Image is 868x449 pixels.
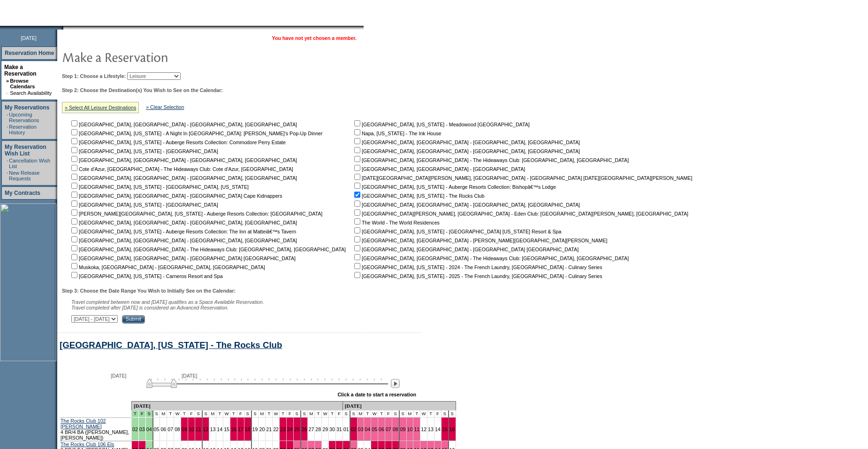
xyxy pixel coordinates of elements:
[244,410,252,418] td: S
[434,410,442,418] td: F
[252,426,258,432] a: 19
[5,104,49,111] a: My Reservations
[196,426,201,432] a: 11
[435,426,441,432] a: 14
[61,441,114,447] a: The Rocks Club 106 Els
[7,112,8,123] td: ·
[62,47,250,66] img: pgTtlMakeReservation.gif
[428,426,434,432] a: 13
[351,426,357,432] a: 02
[139,410,146,418] td: Scottsdale - Summer 2025
[231,426,236,432] a: 16
[69,229,296,234] nobr: [GEOGRAPHIC_DATA], [US_STATE] - Auberge Resorts Collection: The Inn at Matteiâ€™s Tavern
[182,373,198,379] span: [DATE]
[5,190,40,196] a: My Contracts
[272,35,357,41] span: You have not yet chosen a member.
[329,426,335,432] a: 30
[352,148,580,154] nobr: [GEOGRAPHIC_DATA], [GEOGRAPHIC_DATA] - [GEOGRAPHIC_DATA], [GEOGRAPHIC_DATA]
[280,426,286,432] a: 23
[315,410,322,418] td: T
[7,124,8,135] td: ·
[400,426,406,432] a: 09
[61,418,106,429] a: The Rocks Club 102 [PERSON_NAME]
[132,401,343,410] td: [DATE]
[146,410,153,418] td: Scottsdale - Summer 2025
[379,426,384,432] a: 06
[10,78,35,89] a: Browse Calendars
[315,426,321,432] a: 28
[7,158,8,169] td: ·
[69,255,296,261] nobr: [GEOGRAPHIC_DATA], [GEOGRAPHIC_DATA] - [GEOGRAPHIC_DATA] [GEOGRAPHIC_DATA]
[237,410,244,418] td: F
[352,220,440,225] nobr: The World - The World Residences
[336,426,342,432] a: 31
[69,202,218,208] nobr: [GEOGRAPHIC_DATA], [US_STATE] - [GEOGRAPHIC_DATA]
[195,410,203,418] td: S
[9,124,37,135] a: Reservation History
[352,122,530,127] nobr: [GEOGRAPHIC_DATA], [US_STATE] - Meadowood [GEOGRAPHIC_DATA]
[308,410,315,418] td: M
[352,157,629,163] nobr: [GEOGRAPHIC_DATA], [GEOGRAPHIC_DATA] - The Hideaways Club: [GEOGRAPHIC_DATA], [GEOGRAPHIC_DATA]
[69,122,297,127] nobr: [GEOGRAPHIC_DATA], [GEOGRAPHIC_DATA] - [GEOGRAPHIC_DATA], [GEOGRAPHIC_DATA]
[122,315,145,324] input: Submit
[69,148,218,154] nobr: [GEOGRAPHIC_DATA], [US_STATE] - [GEOGRAPHIC_DATA]
[352,202,580,208] nobr: [GEOGRAPHIC_DATA], [GEOGRAPHIC_DATA] - [GEOGRAPHIC_DATA], [GEOGRAPHIC_DATA]
[343,410,350,418] td: S
[174,410,181,418] td: W
[393,426,398,432] a: 08
[65,105,136,110] a: » Select All Leisure Destinations
[352,211,688,217] nobr: [GEOGRAPHIC_DATA][PERSON_NAME], [GEOGRAPHIC_DATA] - Eden Club: [GEOGRAPHIC_DATA][PERSON_NAME], [G...
[146,104,184,110] a: » Clear Selection
[203,410,210,418] td: S
[6,78,9,84] b: »
[132,426,138,432] a: 02
[69,247,346,252] nobr: [GEOGRAPHIC_DATA], [GEOGRAPHIC_DATA] - The Hideaways Club: [GEOGRAPHIC_DATA], [GEOGRAPHIC_DATA]
[365,426,370,432] a: 04
[6,90,9,96] td: ·
[111,373,127,379] span: [DATE]
[62,87,223,93] b: Step 2: Choose the Destination(s) You Wish to See on the Calendar:
[210,426,215,432] a: 13
[350,410,358,418] td: S
[62,288,236,294] b: Step 3: Choose the Date Range You Wish to Initially See on the Calendar:
[71,305,228,310] nobr: Travel completed after [DATE] is considered an Advanced Reservation.
[378,410,385,418] td: T
[69,273,223,279] nobr: [GEOGRAPHIC_DATA], [US_STATE] - Carneros Resort and Spa
[69,166,293,172] nobr: Cote d'Azur, [GEOGRAPHIC_DATA] - The Hideaways Club: Cote d'Azur, [GEOGRAPHIC_DATA]
[449,426,455,432] a: 16
[217,426,222,432] a: 14
[69,238,297,243] nobr: [GEOGRAPHIC_DATA], [GEOGRAPHIC_DATA] - [GEOGRAPHIC_DATA], [GEOGRAPHIC_DATA]
[167,410,174,418] td: T
[352,175,692,181] nobr: [DATE][GEOGRAPHIC_DATA][PERSON_NAME], [GEOGRAPHIC_DATA] - [GEOGRAPHIC_DATA] [DATE][GEOGRAPHIC_DAT...
[132,410,139,418] td: Scottsdale - Summer 2025
[301,410,308,418] td: S
[287,410,294,418] td: F
[69,193,282,199] nobr: [GEOGRAPHIC_DATA], [GEOGRAPHIC_DATA] - [GEOGRAPHIC_DATA] Cape Kidnappers
[322,426,328,432] a: 29
[352,139,580,145] nobr: [GEOGRAPHIC_DATA], [GEOGRAPHIC_DATA] - [GEOGRAPHIC_DATA], [GEOGRAPHIC_DATA]
[322,410,329,418] td: W
[273,410,280,418] td: W
[358,410,365,418] td: M
[10,90,52,96] a: Search Availability
[9,158,50,169] a: Cancellation Wish List
[69,220,297,225] nobr: [GEOGRAPHIC_DATA], [GEOGRAPHIC_DATA] - [GEOGRAPHIC_DATA], [GEOGRAPHIC_DATA]
[407,426,413,432] a: 10
[189,426,194,432] a: 10
[407,410,414,418] td: M
[69,264,265,270] nobr: Muskoka, [GEOGRAPHIC_DATA] - [GEOGRAPHIC_DATA], [GEOGRAPHIC_DATA]
[294,410,301,418] td: S
[69,139,286,145] nobr: [GEOGRAPHIC_DATA], [US_STATE] - Auberge Resorts Collection: Commodore Perry Estate
[168,426,173,432] a: 07
[203,426,209,432] a: 12
[182,426,187,432] a: 09
[209,410,216,418] td: M
[442,410,449,418] td: S
[238,426,244,432] a: 17
[224,426,229,432] a: 15
[400,410,407,418] td: S
[9,170,39,181] a: New Release Requests
[352,184,556,190] nobr: [GEOGRAPHIC_DATA], [US_STATE] - Auberge Resorts Collection: Bishopâ€™s Lodge
[188,410,195,418] td: F
[414,426,419,432] a: 11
